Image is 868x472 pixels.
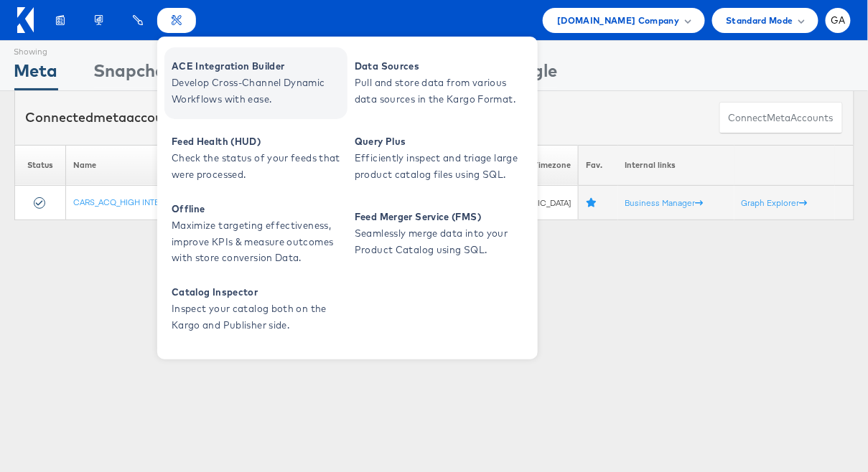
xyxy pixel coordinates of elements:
[719,102,843,134] button: ConnectmetaAccounts
[164,273,347,345] a: Catalog Inspector Inspect your catalog both on the Kargo and Publisher side.
[347,47,531,119] a: Data Sources Pull and store data from various data sources in the Kargo Format.
[831,16,846,25] span: GA
[557,13,679,28] span: [DOMAIN_NAME] Company
[625,197,704,208] a: Business Manager
[767,111,791,125] span: meta
[66,145,248,186] th: Name
[727,13,793,28] span: Standard Mode
[172,301,344,334] span: Inspect your catalog both on the Kargo and Publisher side.
[26,108,184,127] div: Connected accounts
[73,197,169,207] a: CARS_ACQ_HIGH INTENT
[172,284,344,301] span: Catalog Inspector
[172,75,344,108] span: Develop Cross-Channel Dynamic Workflows with ease.
[742,197,808,208] a: Graph Explorer
[172,150,344,183] span: Check the status of your feeds that were processed.
[355,225,527,258] span: Seamlessly merge data into your Product Catalog using SQL.
[347,123,531,194] a: Query Plus Efficiently inspect and triage large product catalog files using SQL.
[355,150,527,183] span: Efficiently inspect and triage large product catalog files using SQL.
[164,47,347,119] a: ACE Integration Builder Develop Cross-Channel Dynamic Workflows with ease.
[14,58,58,90] div: Meta
[172,217,344,266] span: Maximize targeting effectiveness, improve KPIs & measure outcomes with store conversion Data.
[355,75,527,108] span: Pull and store data from various data sources in the Kargo Format.
[164,198,347,270] a: Offline Maximize targeting effectiveness, improve KPIs & measure outcomes with store conversion D...
[164,123,347,194] a: Feed Health (HUD) Check the status of your feeds that were processed.
[172,133,344,150] span: Feed Health (HUD)
[355,209,527,225] span: Feed Merger Service (FMS)
[355,133,527,150] span: Query Plus
[347,198,531,270] a: Feed Merger Service (FMS) Seamlessly merge data into your Product Catalog using SQL.
[94,58,174,90] div: Snapchat
[172,201,344,217] span: Offline
[14,41,58,58] div: Showing
[94,109,127,126] span: meta
[172,58,344,75] span: ACE Integration Builder
[14,145,66,186] th: Status
[355,58,527,75] span: Data Sources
